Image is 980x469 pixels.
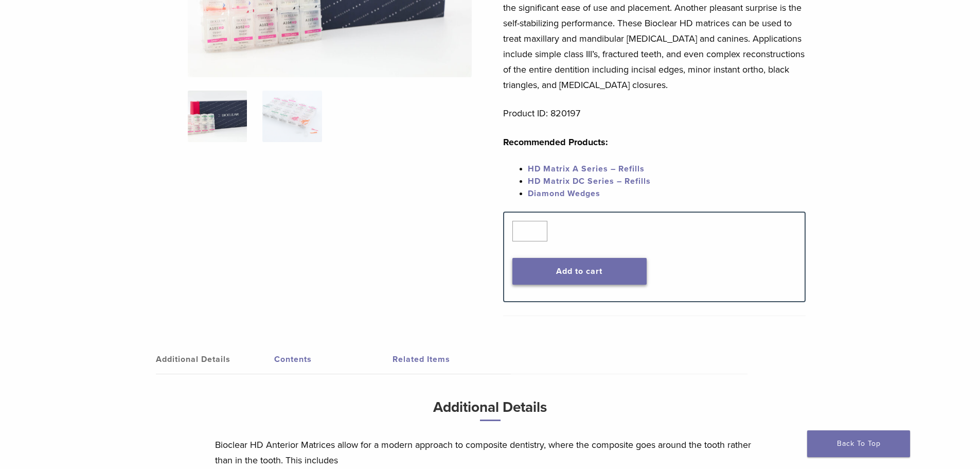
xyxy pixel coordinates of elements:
a: HD Matrix DC Series – Refills [528,176,651,186]
p: Bioclear HD Anterior Matrices allow for a modern approach to composite dentistry, where the compo... [215,437,765,468]
img: IMG_8088-1-324x324.jpg [188,91,247,142]
a: Back To Top [807,430,910,457]
h3: Additional Details [215,395,765,429]
a: Diamond Wedges [528,188,600,199]
p: Product ID: 820197 [503,106,806,121]
a: Related Items [393,345,511,374]
button: Add to cart [512,258,647,285]
a: Additional Details [156,345,274,374]
a: Contents [274,345,393,374]
a: HD Matrix A Series – Refills [528,164,645,174]
img: Complete HD Anterior Kit - Image 2 [262,91,322,142]
strong: Recommended Products: [503,136,608,148]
